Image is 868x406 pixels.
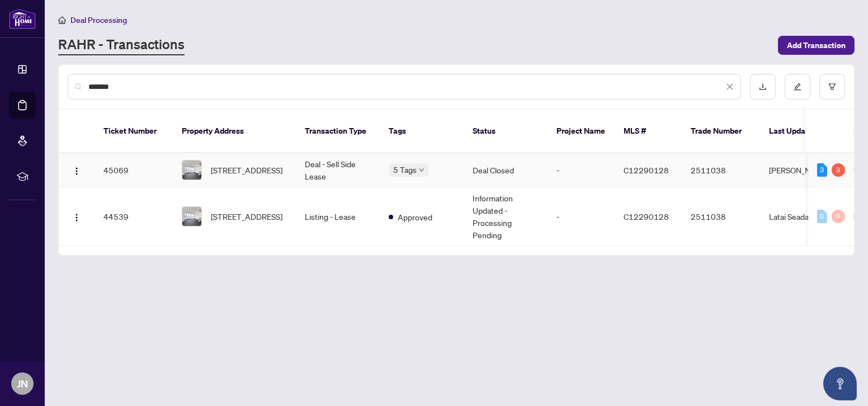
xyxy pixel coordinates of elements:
[817,163,827,177] div: 3
[17,376,28,391] span: JN
[72,213,81,222] img: Logo
[615,110,682,153] th: MLS #
[548,110,615,153] th: Project Name
[682,153,760,187] td: 2511038
[68,161,86,179] button: Logo
[95,187,173,246] td: 44539
[58,16,66,24] span: home
[832,210,845,223] div: 0
[823,367,857,400] button: Open asap
[398,211,432,223] span: Approved
[211,210,282,223] span: [STREET_ADDRESS]
[464,153,548,187] td: Deal Closed
[778,36,855,55] button: Add Transaction
[296,187,380,246] td: Listing - Lease
[750,74,776,100] button: download
[682,187,760,246] td: 2511038
[760,153,844,187] td: [PERSON_NAME]
[760,187,844,246] td: Latai Seadat
[759,83,767,91] span: download
[296,110,380,153] th: Transaction Type
[173,110,296,153] th: Property Address
[9,8,36,29] img: logo
[624,165,669,175] span: C12290128
[393,163,417,176] span: 5 Tags
[548,153,615,187] td: -
[726,83,734,91] span: close
[58,35,185,55] a: RAHR - Transactions
[548,187,615,246] td: -
[380,110,464,153] th: Tags
[464,110,548,153] th: Status
[296,153,380,187] td: Deal - Sell Side Lease
[211,164,282,176] span: [STREET_ADDRESS]
[787,36,846,54] span: Add Transaction
[95,153,173,187] td: 45069
[832,163,845,177] div: 3
[760,110,844,153] th: Last Updated By
[819,74,845,100] button: filter
[828,83,836,91] span: filter
[624,211,669,221] span: C12290128
[182,207,201,226] img: thumbnail-img
[419,167,424,173] span: down
[95,110,173,153] th: Ticket Number
[182,160,201,180] img: thumbnail-img
[794,83,801,91] span: edit
[72,167,81,176] img: Logo
[682,110,760,153] th: Trade Number
[464,187,548,246] td: Information Updated - Processing Pending
[68,207,86,225] button: Logo
[70,15,127,25] span: Deal Processing
[817,210,827,223] div: 0
[785,74,810,100] button: edit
